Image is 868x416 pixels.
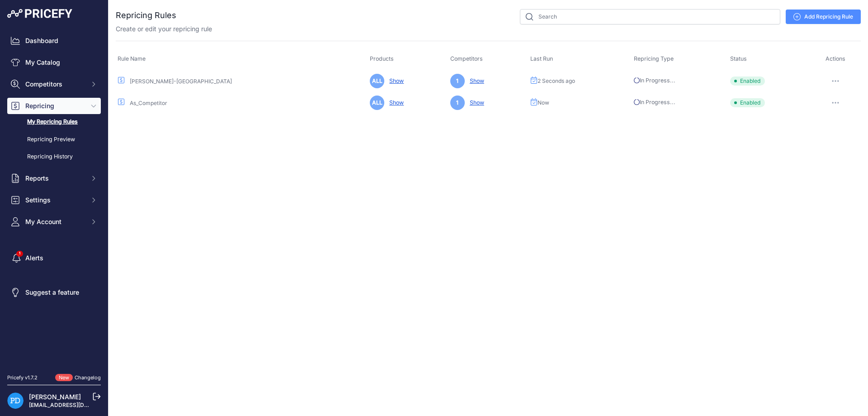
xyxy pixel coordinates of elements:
a: [PERSON_NAME] [29,393,81,401]
span: Settings [25,196,85,205]
span: Competitors [450,55,483,62]
a: Suggest a feature [7,284,101,301]
nav: Sidebar [7,33,101,363]
span: Rule Name [118,55,146,62]
span: ALL [370,96,384,110]
span: Reports [25,174,85,183]
button: Settings [7,192,101,208]
span: In Progress... [634,77,675,84]
span: Enabled [730,77,765,86]
a: As_Competitor [130,100,167,106]
span: Actions [826,55,845,62]
span: My Account [25,217,85,226]
span: Products [370,55,394,62]
a: Changelog [75,374,101,381]
span: Last Run [530,55,553,62]
p: Create or edit your repricing rule [116,24,212,33]
a: Show [386,99,404,106]
a: Repricing History [7,149,101,165]
h2: Repricing Rules [116,9,176,22]
a: Add Repricing Rule [786,10,861,24]
span: Competitors [25,80,85,89]
a: Repricing Preview [7,132,101,148]
button: My Account [7,214,101,230]
span: Now [538,99,549,106]
span: 1 [450,96,465,110]
span: Repricing Type [634,55,674,62]
a: Show [466,77,484,84]
button: Competitors [7,76,101,92]
a: My Repricing Rules [7,114,101,130]
a: [EMAIL_ADDRESS][DOMAIN_NAME] [29,402,123,408]
span: Repricing [25,101,85,110]
span: ALL [370,74,384,88]
span: In Progress... [634,99,675,105]
span: Enabled [730,98,765,107]
a: Dashboard [7,33,101,49]
div: Pricefy v1.7.2 [7,374,38,382]
img: Pricefy Logo [7,9,72,18]
a: Alerts [7,250,101,266]
button: Reports [7,170,101,186]
a: [PERSON_NAME]-[GEOGRAPHIC_DATA] [130,78,232,85]
input: Search [520,9,780,24]
button: Repricing [7,98,101,114]
a: My Catalog [7,54,101,71]
span: 2 Seconds ago [538,77,575,85]
a: Show [466,99,484,106]
span: Status [730,55,747,62]
a: Show [386,77,404,84]
span: New [55,374,73,382]
span: 1 [450,74,465,88]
